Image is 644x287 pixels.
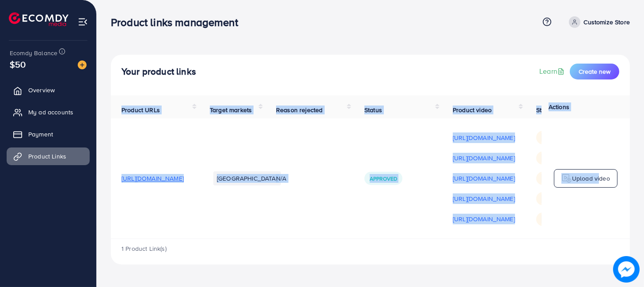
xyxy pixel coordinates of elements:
[579,67,610,76] span: Create new
[453,214,515,224] p: [URL][DOMAIN_NAME]
[584,17,630,27] p: Customize Store
[28,86,55,94] span: Overview
[10,58,26,71] span: $50
[572,173,610,184] p: Upload video
[7,147,90,165] a: Product Links
[10,49,57,57] span: Ecomdy Balance
[453,173,515,184] p: [URL][DOMAIN_NAME]
[370,175,397,182] span: Approved
[28,130,53,139] span: Payment
[276,174,286,183] span: N/A
[210,106,252,114] span: Target markets
[28,152,66,161] span: Product Links
[213,171,281,185] li: [GEOGRAPHIC_DATA]
[78,17,88,27] img: menu
[536,106,571,114] span: Status video
[453,153,515,163] p: [URL][DOMAIN_NAME]
[121,66,196,77] h4: Your product links
[9,12,68,26] img: logo
[453,132,515,143] p: [URL][DOMAIN_NAME]
[364,106,382,114] span: Status
[7,81,90,99] a: Overview
[28,108,73,117] span: My ad accounts
[539,66,566,76] a: Learn
[121,174,184,183] span: [URL][DOMAIN_NAME]
[7,125,90,143] a: Payment
[570,64,619,79] button: Create new
[7,103,90,121] a: My ad accounts
[565,16,630,28] a: Customize Store
[78,60,87,69] img: image
[613,256,640,283] img: image
[549,102,569,111] span: Actions
[276,106,322,114] span: Reason rejected
[453,193,515,204] p: [URL][DOMAIN_NAME]
[121,244,167,253] span: 1 Product Link(s)
[453,106,492,114] span: Product video
[121,106,160,114] span: Product URLs
[111,16,245,29] h3: Product links management
[561,173,572,184] img: logo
